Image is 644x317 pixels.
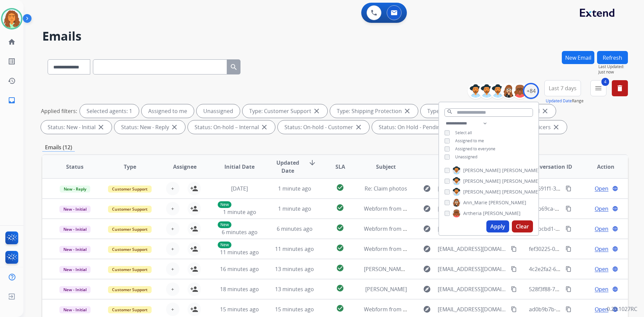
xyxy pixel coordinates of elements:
[8,96,16,104] mat-icon: inbox
[171,225,174,233] span: +
[336,183,344,192] mat-icon: check_circle
[59,266,91,273] span: New - Initial
[529,306,634,313] span: ad0b9b7b-946c-417a-8872-be5d259a4328
[166,242,179,256] button: +
[277,225,313,232] span: 6 minutes ago
[598,69,628,75] span: Just now
[336,224,344,232] mat-icon: check_circle
[364,265,432,273] span: [PERSON_NAME] 2nd email
[566,266,572,272] mat-icon: content_copy
[171,184,174,193] span: +
[438,245,507,253] span: [EMAIL_ADDRESS][DOMAIN_NAME]
[220,265,259,273] span: 16 minutes ago
[502,167,540,174] span: [PERSON_NAME]
[598,64,628,69] span: Last Updated:
[8,57,16,65] mat-icon: list_alt
[80,104,139,118] div: Selected agents: 1
[612,266,618,272] mat-icon: language
[97,123,105,131] mat-icon: close
[243,104,327,118] div: Type: Customer Support
[59,306,91,313] span: New - Initial
[41,107,77,115] p: Applied filters:
[372,120,474,134] div: Status: On Hold - Pending Parts
[455,154,477,160] span: Unassigned
[511,306,517,312] mat-icon: content_copy
[529,285,631,293] span: 528f3f88-79e8-4288-bdb4-dbb209bbfe6d
[231,185,248,192] span: [DATE]
[114,120,185,134] div: Status: New - Reply
[313,107,321,115] mat-icon: close
[529,245,629,253] span: fef30225-04cb-48d8-9d44-96fe6d2c9211
[218,201,231,208] p: New
[423,305,431,313] mat-icon: explore
[224,163,255,171] span: Initial Date
[108,266,152,273] span: Customer Support
[59,226,91,233] span: New - Initial
[546,98,572,104] button: Updated Date
[335,163,345,171] span: SLA
[552,123,560,131] mat-icon: close
[590,80,606,96] button: 4
[190,245,198,253] mat-icon: person_add
[566,306,572,312] mat-icon: content_copy
[438,285,507,293] span: [EMAIL_ADDRESS][DOMAIN_NAME]
[166,202,179,215] button: +
[275,245,314,253] span: 11 minutes ago
[595,205,608,213] span: Open
[218,221,231,228] p: New
[124,163,136,171] span: Type
[275,306,314,313] span: 15 minutes ago
[364,205,516,212] span: Webform from [EMAIL_ADDRESS][DOMAIN_NAME] on [DATE]
[616,84,624,92] mat-icon: delete
[423,245,431,253] mat-icon: explore
[230,63,238,71] mat-icon: search
[529,163,572,171] span: Conversation ID
[612,186,618,192] mat-icon: language
[220,306,259,313] span: 15 minutes ago
[171,305,174,313] span: +
[190,205,198,213] mat-icon: person_add
[2,9,21,28] img: avatar
[42,143,75,152] p: Emails (12)
[423,225,431,233] mat-icon: explore
[166,222,179,235] button: +
[566,186,572,192] mat-icon: content_copy
[218,242,231,248] p: New
[278,120,369,134] div: Status: On-hold - Customer
[278,185,311,192] span: 1 minute ago
[275,265,314,273] span: 13 minutes ago
[595,225,608,233] span: Open
[364,225,516,232] span: Webform from [EMAIL_ADDRESS][DOMAIN_NAME] on [DATE]
[489,199,526,206] span: [PERSON_NAME]
[171,205,174,213] span: +
[438,265,507,273] span: [EMAIL_ADDRESS][DOMAIN_NAME]
[59,286,91,293] span: New - Initial
[166,282,179,296] button: +
[275,285,314,293] span: 13 minutes ago
[463,189,501,195] span: [PERSON_NAME]
[108,246,152,253] span: Customer Support
[483,210,521,217] span: [PERSON_NAME]
[423,184,431,193] mat-icon: explore
[190,265,198,273] mat-icon: person_add
[438,205,507,213] span: [EMAIL_ADDRESS][DOMAIN_NAME]
[594,84,602,92] mat-icon: menu
[336,264,344,272] mat-icon: check_circle
[220,285,259,293] span: 18 minutes ago
[59,206,91,213] span: New - Initial
[423,285,431,293] mat-icon: explore
[42,30,628,43] h2: Emails
[595,265,608,273] span: Open
[438,305,507,313] span: [EMAIL_ADDRESS][DOMAIN_NAME]
[355,123,363,131] mat-icon: close
[612,286,618,292] mat-icon: language
[222,228,258,236] span: 6 minutes ago
[595,184,608,193] span: Open
[336,284,344,292] mat-icon: check_circle
[364,245,516,253] span: Webform from [EMAIL_ADDRESS][DOMAIN_NAME] on [DATE]
[171,265,174,273] span: +
[376,163,396,171] span: Subject
[573,155,628,178] th: Action
[142,104,194,118] div: Assigned to me
[566,286,572,292] mat-icon: content_copy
